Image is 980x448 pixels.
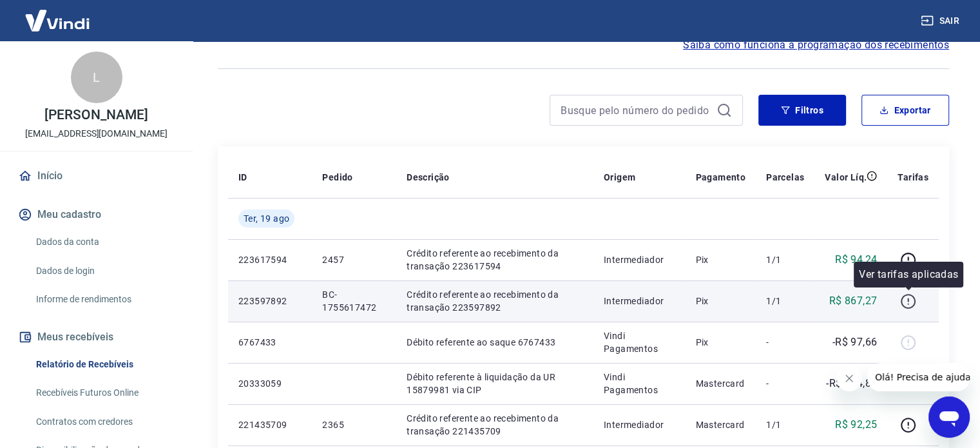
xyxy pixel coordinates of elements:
p: R$ 867,27 [829,293,878,309]
p: Débito referente à liquidação da UR 15879981 via CIP [407,371,583,396]
a: Saiba como funciona a programação dos recebimentos [683,37,949,53]
p: Vindi Pagamentos [604,371,675,396]
p: Intermediador [604,253,675,266]
p: 1/1 [766,253,804,266]
div: L [71,52,122,103]
p: BC-1755617472 [322,288,386,314]
p: Ver tarifas aplicadas [859,267,958,282]
button: Sair [918,9,965,33]
p: Descrição [407,171,450,184]
p: 223617594 [238,253,302,266]
p: 221435709 [238,418,302,431]
p: - [766,377,804,390]
p: -R$ 284,86 [826,376,877,391]
p: Valor Líq. [825,171,867,184]
p: Intermediador [604,295,675,307]
a: Recebíveis Futuros Online [31,380,177,406]
button: Meu cadastro [15,200,177,229]
p: Pix [695,336,745,349]
p: 223597892 [238,295,302,307]
a: Informe de rendimentos [31,286,177,313]
p: Crédito referente ao recebimento da transação 223617594 [407,247,583,273]
p: 2457 [322,253,386,266]
a: Dados de login [31,258,177,284]
p: 1/1 [766,418,804,431]
a: Início [15,162,177,190]
p: ID [238,171,247,184]
p: Pedido [322,171,352,184]
button: Filtros [758,95,846,126]
p: Pix [695,253,745,266]
p: 6767433 [238,336,302,349]
p: Mastercard [695,377,745,390]
p: [EMAIL_ADDRESS][DOMAIN_NAME] [25,127,168,141]
p: 2365 [322,418,386,431]
p: -R$ 97,66 [832,335,878,350]
p: Pagamento [695,171,745,184]
iframe: Botão para abrir a janela de mensagens [928,396,970,438]
p: Tarifas [898,171,928,184]
iframe: Fechar mensagem [836,365,862,391]
p: - [766,336,804,349]
p: Intermediador [604,418,675,431]
a: Relatório de Recebíveis [31,351,177,378]
p: Crédito referente ao recebimento da transação 221435709 [407,412,583,438]
p: Crédito referente ao recebimento da transação 223597892 [407,288,583,314]
p: Débito referente ao saque 6767433 [407,336,583,349]
span: Ter, 19 ago [244,212,289,225]
p: Origem [604,171,635,184]
p: R$ 94,24 [835,252,877,268]
button: Exportar [861,95,949,126]
p: [PERSON_NAME] [44,108,148,122]
a: Contratos com credores [31,409,177,435]
p: R$ 92,25 [835,417,877,433]
button: Meus recebíveis [15,323,177,351]
p: 20333059 [238,377,302,390]
p: Pix [695,295,745,307]
a: Dados da conta [31,229,177,255]
p: Parcelas [766,171,804,184]
span: Olá! Precisa de ajuda? [8,9,108,19]
img: Vindi [15,1,99,40]
p: Mastercard [695,418,745,431]
p: 1/1 [766,295,804,307]
p: Vindi Pagamentos [604,329,675,355]
input: Busque pelo número do pedido [561,101,711,120]
iframe: Mensagem da empresa [867,363,970,391]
